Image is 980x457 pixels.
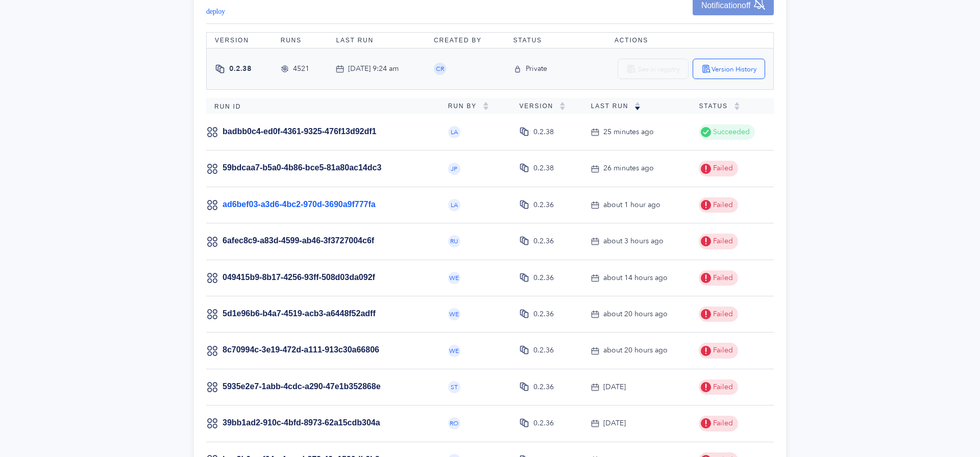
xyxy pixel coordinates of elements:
[451,166,457,172] span: JP
[229,64,252,73] span: 0.2.38
[533,345,554,356] div: 0.2.36
[450,420,458,426] span: RO
[223,127,376,136] a: badbb0c4-ed0f-4361-9325-476f13d92df1
[603,272,668,284] div: about 14 hours ago
[449,311,459,317] span: WE
[711,418,733,429] span: Failed
[223,236,374,245] a: 6afec8c9-a83d-4599-ab46-3f3727004c6f
[449,348,459,354] span: WE
[567,33,774,48] th: Actions
[603,163,654,174] div: 26 minutes ago
[206,98,440,114] th: Run ID
[603,236,664,247] div: about 3 hours ago
[223,418,380,427] a: 39bb1ad2-910c-4bfd-8973-62a15cdb304a
[693,59,765,79] button: Version History
[603,345,668,356] div: about 20 hours ago
[513,65,522,73] img: private-icon.svg
[533,272,554,284] div: 0.2.36
[206,8,225,15] span: deploy
[711,345,733,356] span: Failed
[526,63,547,74] div: Private
[451,202,458,208] span: LA
[328,33,426,48] th: Last Run
[533,418,554,429] div: 0.2.36
[699,103,733,110] span: Status
[449,275,459,281] span: WE
[451,129,458,135] span: LA
[505,33,567,48] th: Status
[533,236,554,247] div: 0.2.36
[450,238,458,244] span: RU
[701,64,712,74] img: version-history.svg
[603,126,654,138] div: 25 minutes ago
[711,309,733,320] span: Failed
[448,103,483,110] span: Run By
[348,63,399,74] div: [DATE] 9:24 am
[711,199,733,211] span: Failed
[293,63,309,74] div: 4521
[273,33,328,48] th: Runs
[223,309,376,318] a: 5d1e96b6-b4a7-4519-acb3-a6448f52adff
[533,199,554,211] div: 0.2.36
[711,382,733,393] span: Failed
[533,126,554,138] div: 0.2.38
[223,382,381,391] a: 5935e2e7-1abb-4cdc-a290-47e1b352868e
[223,273,375,282] a: 049415b9-8b17-4256-93ff-508d03da092f
[223,345,379,354] a: 8c70994c-3e19-472d-a111-913c30a66806
[223,200,376,209] a: ad6bef03-a3d6-4bc2-970d-3690a9f777fa
[207,33,273,48] th: Version
[533,163,554,174] div: 0.2.38
[711,236,733,247] span: Failed
[436,66,444,72] span: CR
[711,126,750,138] span: Succeeded
[603,382,626,393] div: [DATE]
[533,309,554,320] div: 0.2.36
[711,163,733,174] span: Failed
[483,102,489,110] img: sorting-empty.svg
[559,102,566,110] img: sorting-empty.svg
[426,33,505,48] th: Created By
[603,199,660,211] div: about 1 hour ago
[451,384,458,390] span: ST
[533,382,554,393] div: 0.2.36
[734,102,740,110] img: sorting-empty.svg
[711,272,733,284] span: Failed
[591,103,635,110] span: Last Run
[223,163,381,172] a: 59bdcaa7-b5a0-4b86-bce5-81a80ac14dc3
[519,103,559,110] span: Version
[603,418,626,429] div: [DATE]
[603,309,668,320] div: about 20 hours ago
[634,102,641,110] img: sorting-down.svg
